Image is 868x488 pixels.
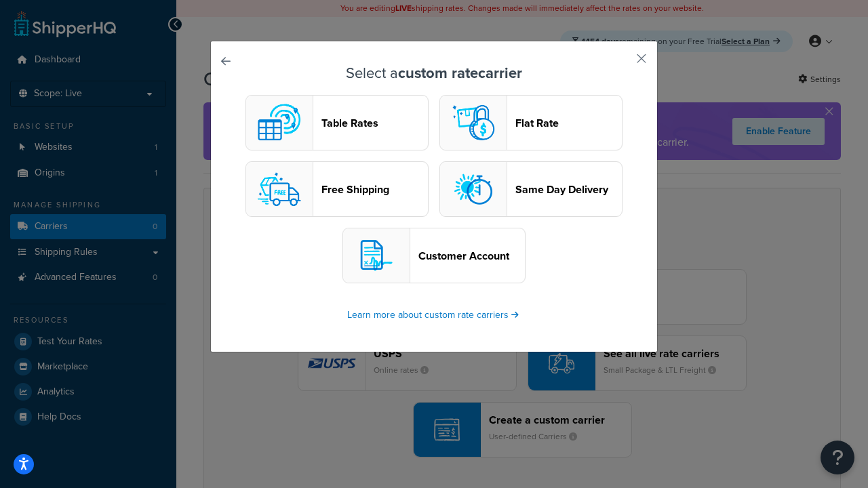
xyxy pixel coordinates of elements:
img: free logo [252,162,307,216]
header: Same Day Delivery [515,183,622,196]
header: Flat Rate [515,117,622,129]
header: Customer Account [418,249,525,262]
h3: Select a [245,65,623,81]
header: Free Shipping [321,183,428,196]
strong: custom rate carrier [398,62,522,84]
button: customerAccount logoCustomer Account [342,228,526,283]
header: Table Rates [321,117,428,129]
img: flat logo [446,96,500,150]
button: sameday logoSame Day Delivery [439,161,623,217]
button: flat logoFlat Rate [439,95,623,150]
img: sameday logo [446,162,500,216]
a: Learn more about custom rate carriers [347,308,521,322]
img: customerAccount logo [349,228,403,283]
button: free logoFree Shipping [245,161,429,217]
img: custom logo [252,96,307,150]
button: custom logoTable Rates [245,95,429,150]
